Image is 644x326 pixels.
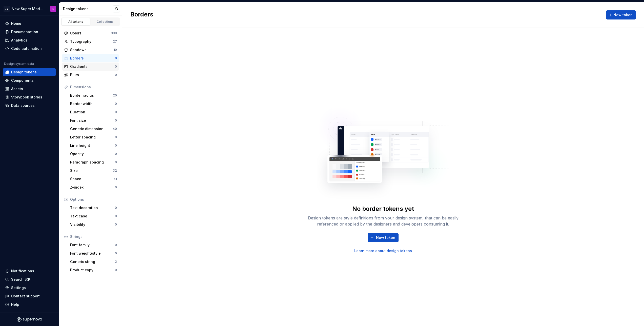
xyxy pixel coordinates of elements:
[1,3,58,14] button: 3SNew Super Mario Design SystemIS
[11,70,37,75] div: Design tokens
[11,46,42,51] div: Code automation
[11,29,38,34] div: Documentation
[70,168,113,173] div: Size
[70,176,114,181] div: Space
[70,64,115,69] div: Gradients
[115,160,117,164] div: 0
[115,268,117,272] div: 0
[3,76,56,85] a: Components
[11,285,26,290] div: Settings
[115,135,117,139] div: 0
[70,72,115,77] div: Blurs
[68,150,119,158] a: Opacity0
[68,175,119,183] a: Space51
[63,6,113,11] div: Design tokens
[3,28,56,36] a: Documentation
[70,101,115,106] div: Border width
[68,212,119,220] a: Text case0
[70,268,115,273] div: Product copy
[70,222,115,227] div: Visibility
[70,39,113,44] div: Typography
[62,54,119,62] a: Borders0
[70,234,117,239] div: Strings
[12,6,44,11] div: New Super Mario Design System
[62,37,119,46] a: Typography27
[115,152,117,156] div: 0
[115,56,117,60] div: 0
[93,20,118,24] div: Collections
[3,284,56,292] a: Settings
[3,19,56,28] a: Home
[68,183,119,191] a: Z-index0
[130,10,153,19] h2: Borders
[11,103,35,108] div: Data sources
[62,63,119,71] a: Gradients0
[115,260,117,264] div: 3
[62,29,119,37] a: Colors390
[368,233,399,242] button: New token
[70,259,115,264] div: Generic string
[115,110,117,114] div: 0
[70,205,115,210] div: Text decoration
[352,205,414,213] div: No border tokens yet
[68,167,119,175] a: Size32
[11,86,23,91] div: Assets
[4,62,34,66] div: Design system data
[68,158,119,166] a: Paragraph spacing0
[3,85,56,93] a: Assets
[68,141,119,150] a: Line height0
[3,45,56,53] a: Code automation
[114,177,117,181] div: 51
[115,206,117,210] div: 0
[613,12,633,17] span: New token
[11,78,34,83] div: Components
[115,118,117,123] div: 0
[4,6,10,12] div: 3S
[11,21,21,26] div: Home
[68,91,119,99] a: Border radius20
[302,215,464,227] div: Design tokens are style definitions from your design system, that can be easily referenced or app...
[115,73,117,77] div: 0
[376,235,395,240] span: New token
[68,204,119,212] a: Text decoration0
[68,133,119,141] a: Letter spacing0
[115,144,117,148] div: 0
[70,185,115,190] div: Z-index
[3,267,56,275] button: Notifications
[52,7,54,11] div: IS
[70,56,115,61] div: Borders
[3,101,56,110] a: Data sources
[11,95,42,100] div: Storybook stories
[11,302,19,307] div: Help
[114,48,117,52] div: 19
[113,127,117,131] div: 40
[62,46,119,54] a: Shadows19
[68,220,119,229] a: Visibility0
[63,20,89,24] div: All tokens
[11,294,40,299] div: Contact support
[113,169,117,173] div: 32
[3,292,56,300] button: Contact support
[3,300,56,309] button: Help
[115,102,117,106] div: 0
[70,93,113,98] div: Border radius
[113,39,117,44] div: 27
[115,251,117,255] div: 0
[62,71,119,79] a: Blurs0
[68,125,119,133] a: Generic dimension40
[70,143,115,148] div: Line height
[70,197,117,202] div: Options
[11,269,34,274] div: Notifications
[11,38,27,43] div: Analytics
[68,249,119,257] a: Font weight/style0
[111,31,117,35] div: 390
[68,266,119,274] a: Product copy0
[17,317,42,322] svg: Supernova Logo
[115,185,117,189] div: 0
[606,10,636,19] button: New token
[68,100,119,108] a: Border width0
[70,251,115,256] div: Font weight/style
[3,93,56,101] a: Storybook stories
[3,275,56,283] button: Search ⌘K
